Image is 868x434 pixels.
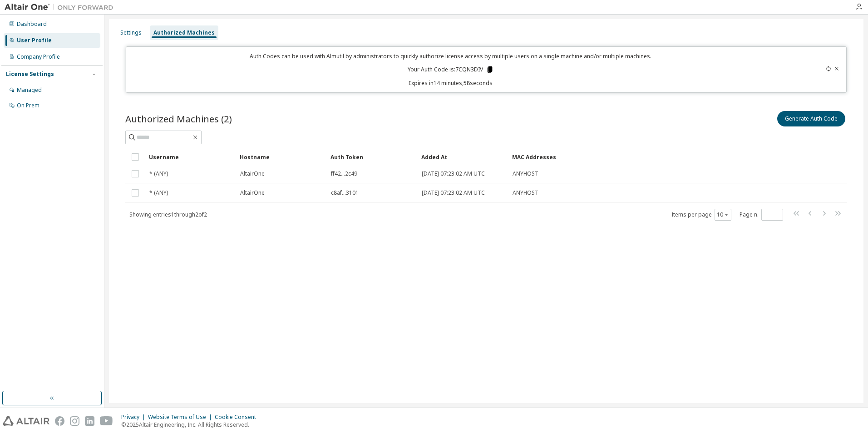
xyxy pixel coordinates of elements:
[717,211,729,218] button: 10
[129,211,207,218] span: Showing entries 1 through 2 of 2
[3,416,49,426] img: altair_logo.svg
[85,416,94,426] img: linkedin.svg
[121,414,148,421] div: Privacy
[422,170,485,177] span: [DATE] 07:23:02 AM UTC
[422,189,485,197] span: [DATE] 07:23:02 AM UTC
[215,414,261,421] div: Cookie Consent
[740,209,783,221] span: Page n.
[330,150,414,164] div: Auth Token
[777,111,845,126] button: Generate Auth Code
[132,79,770,87] p: Expires in 14 minutes, 58 seconds
[408,66,494,74] p: Your Auth Code is: 7CQN3DIV
[148,414,215,421] div: Website Terms of Use
[125,112,232,125] span: Authorized Machines (2)
[70,416,79,426] img: instagram.svg
[17,102,39,109] div: On Prem
[512,150,752,164] div: MAC Addresses
[17,20,47,28] div: Dashboard
[149,189,168,197] span: * (ANY)
[240,189,265,197] span: AltairOne
[132,52,770,60] p: Auth Codes can be used with Almutil by administrators to quickly authorize license access by mult...
[17,53,60,61] div: Company Profile
[6,71,54,78] div: License Settings
[513,189,538,197] span: ANYHOST
[331,170,357,177] span: ff42...2c49
[513,170,538,177] span: ANYHOST
[671,209,731,221] span: Items per page
[149,170,168,177] span: * (ANY)
[153,29,215,36] div: Authorized Machines
[120,29,142,36] div: Settings
[55,416,64,426] img: facebook.svg
[17,37,52,44] div: User Profile
[240,150,323,164] div: Hostname
[421,150,505,164] div: Added At
[5,3,118,12] img: Altair One
[149,150,232,164] div: Username
[331,189,359,197] span: c8af...3101
[100,416,113,426] img: youtube.svg
[240,170,265,177] span: AltairOne
[121,421,261,429] p: © 2025 Altair Engineering, Inc. All Rights Reserved.
[17,86,42,94] div: Managed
